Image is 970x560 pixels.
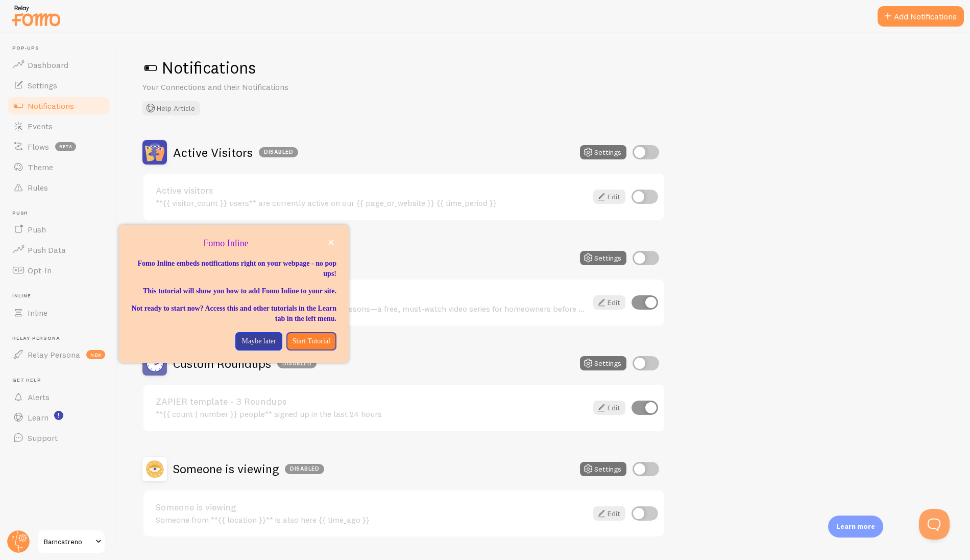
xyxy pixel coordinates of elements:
p: Fomo Inline [131,237,336,250]
a: Events [6,116,111,136]
a: ZAPIER template - 3 Roundups [156,397,587,406]
span: Flows [28,142,49,152]
a: Push [6,219,111,240]
span: beta [55,142,76,151]
p: Maybe later [241,336,276,346]
div: Disabled [277,358,317,368]
span: Events [28,121,53,131]
button: Settings [580,251,626,265]
a: Flows beta [6,136,111,157]
div: Disabled [285,464,324,474]
span: Theme [28,162,53,172]
a: Announcement [156,292,587,301]
span: Relay Persona [28,349,80,360]
img: Active Visitors [142,140,167,165]
div: Someone from **{{ location }}** is also here {{ time_ago }} [156,515,587,524]
span: Inline [28,308,47,318]
span: Push [28,224,46,235]
div: Fomo Inline [119,225,349,363]
a: Someone is viewing [156,503,587,512]
span: new [86,350,105,359]
iframe: Help Scout Beacon - Open [919,509,950,540]
p: This tutorial will show you how to add Fomo Inline to your site. [131,286,336,296]
a: Rules [6,177,111,198]
button: Start Tutorial [286,332,336,351]
div: Disabled [259,147,298,157]
span: Push [12,210,111,217]
span: Push Data [28,245,66,255]
span: Opt-In [28,265,52,275]
span: Relay Persona [12,335,111,342]
div: Welcome! A great place to start is with the Critical Lessons—a free, must-watch video series for ... [156,304,587,313]
span: Get Help [12,377,111,384]
h2: Custom Roundups [173,356,317,371]
div: **{{ count | number }} people** signed up in the last 24 hours [156,409,587,418]
p: Fomo Inline embeds notifications right on your webpage - no pop ups! [131,259,336,279]
a: Push Data [6,240,111,260]
a: Theme [6,157,111,177]
img: Someone is viewing [142,457,167,481]
a: Inline [6,302,111,323]
div: Learn more [828,516,883,538]
h1: Notifications [142,57,945,78]
button: Settings [580,356,626,370]
a: Alerts [6,387,111,407]
span: Inline [12,293,111,299]
a: Edit [593,401,625,415]
button: Help Article [142,101,200,115]
a: Support [6,428,111,448]
svg: <p>Watch New Feature Tutorials!</p> [54,411,63,420]
p: Your Connections and their Notifications [142,81,387,93]
span: Support [28,433,58,443]
a: Edit [593,295,625,310]
button: Settings [580,462,626,476]
a: Edit [593,506,625,521]
a: Barncatreno [37,529,106,554]
span: Learn [28,412,48,423]
span: Rules [28,182,48,193]
a: Settings [6,75,111,96]
a: Opt-In [6,260,111,281]
span: Alerts [28,392,50,402]
span: Notifications [28,101,74,111]
a: Active visitors [156,186,587,195]
p: Learn more [836,522,875,531]
img: Custom Roundups [142,351,167,376]
span: Dashboard [28,60,68,70]
p: Not ready to start now? Access this and other tutorials in the Learn tab in the left menu. [131,304,336,324]
img: fomo-relay-logo-orange.svg [11,3,62,29]
span: Barncatreno [44,535,92,548]
button: close, [326,237,336,248]
h2: Someone is viewing [173,461,324,477]
a: Relay Persona new [6,344,111,365]
button: Settings [580,145,626,159]
div: **{{ visitor_count }} users** are currently active on our {{ page_or_website }} {{ time_period }} [156,198,587,207]
span: Settings [28,80,57,90]
p: Start Tutorial [293,336,330,346]
a: Dashboard [6,55,111,75]
button: Maybe later [235,332,282,351]
a: Edit [593,190,625,204]
span: Pop-ups [12,45,111,52]
a: Notifications [6,96,111,116]
a: Learn [6,407,111,428]
h2: Active Visitors [173,145,298,160]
